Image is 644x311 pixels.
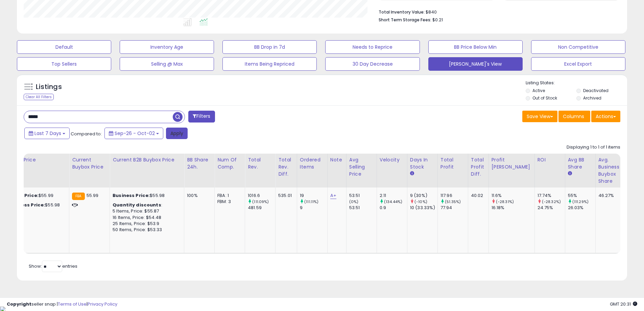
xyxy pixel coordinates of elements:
small: (-28.32%) [542,199,561,204]
div: 17.74% [538,193,565,199]
div: Num of Comp. [217,156,242,171]
div: 46.27% [598,193,621,199]
span: Sep-26 - Oct-02 [115,130,155,137]
div: 16.18% [492,205,534,211]
div: 100% [187,193,209,199]
div: Velocity [380,156,404,163]
small: (111.29%) [572,199,589,204]
small: (111.11%) [304,199,318,204]
div: 2.11 [380,193,407,199]
div: Avg. Business Buybox Share [598,156,623,185]
div: 117.96 [440,193,468,199]
div: FBA: 1 [217,193,240,199]
button: Save View [522,111,557,122]
div: FBM: 3 [217,199,240,205]
span: Last 7 Days [34,130,61,137]
span: Columns [563,113,584,120]
a: Privacy Policy [88,301,117,307]
div: 25 Items, Price: $53.9 [113,221,179,227]
div: Avg BB Share [568,156,593,171]
small: (134.44%) [384,199,402,204]
div: 26.03% [568,205,595,211]
b: Business Price: [113,192,150,199]
a: A+ [330,192,336,199]
div: 481.59 [248,205,275,211]
div: Clear All Filters [24,94,54,100]
div: 77.94 [440,205,468,211]
button: Default [17,40,111,54]
label: Deactivated [583,88,609,93]
div: Total Profit [440,156,465,171]
b: Quantity discounts [113,202,161,208]
div: 40.02 [471,193,483,199]
button: Non Competitive [531,40,625,54]
div: $55.99 [8,193,64,199]
div: 19 [300,193,327,199]
button: BB Price Below Min [428,40,523,54]
button: Sep-26 - Oct-02 [104,128,163,139]
h5: Listings [36,82,62,92]
div: BB Share 24h. [187,156,212,171]
button: Items Being Repriced [222,57,317,71]
div: 16 Items, Price: $54.48 [113,215,179,221]
div: 24.75% [538,205,565,211]
button: Needs to Reprice [325,40,420,54]
span: 2025-10-10 20:31 GMT [610,301,637,307]
button: Last 7 Days [24,128,70,139]
div: Days In Stock [410,156,435,171]
button: Selling @ Max [120,57,214,71]
div: Total Profit Diff. [471,156,486,178]
div: Current Buybox Price [72,156,107,171]
div: 53.51 [349,193,377,199]
li: $840 [379,7,615,16]
label: Archived [583,95,601,101]
div: Listed Price [8,156,66,163]
div: Total Rev. [248,156,272,171]
small: (0%) [349,199,359,204]
button: [PERSON_NAME]'s View [428,57,523,71]
button: Excel Export [531,57,625,71]
div: 0.9 [380,205,407,211]
div: 5 Items, Price: $55.87 [113,208,179,214]
div: Total Rev. Diff. [278,156,294,178]
button: Top Sellers [17,57,111,71]
strong: Copyright [7,301,31,307]
div: 1016.6 [248,193,275,199]
button: Filters [188,111,215,123]
div: Current B2B Buybox Price [113,156,181,163]
small: (-10%) [414,199,427,204]
div: : [113,202,179,208]
div: 535.01 [278,193,292,199]
button: Actions [591,111,620,122]
b: Short Term Storage Fees: [379,17,431,23]
div: 55% [568,193,595,199]
div: 53.51 [349,205,377,211]
div: Profit [PERSON_NAME] [492,156,532,171]
p: Listing States: [526,80,627,86]
small: (111.09%) [252,199,269,204]
div: $55.98 [113,193,179,199]
button: Columns [558,111,590,122]
label: Out of Stock [532,95,557,101]
button: Apply [166,128,188,139]
div: 9 (30%) [410,193,437,199]
small: (-28.31%) [496,199,514,204]
div: 10 (33.33%) [410,205,437,211]
small: (51.35%) [445,199,461,204]
span: 55.99 [87,192,99,199]
div: Ordered Items [300,156,325,171]
button: 30 Day Decrease [325,57,420,71]
span: Show: entries [29,263,77,269]
div: 11.6% [492,193,534,199]
div: Displaying 1 to 1 of 1 items [567,144,620,151]
label: Active [532,88,545,93]
button: BB Drop in 7d [222,40,317,54]
small: Days In Stock. [410,171,414,177]
div: Avg Selling Price [349,156,374,178]
button: Inventory Age [120,40,214,54]
div: ROI [538,156,562,163]
div: 50 Items, Price: $53.33 [113,227,179,233]
div: Note [330,156,343,163]
small: Avg BB Share. [568,171,572,177]
a: Terms of Use [58,301,87,307]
